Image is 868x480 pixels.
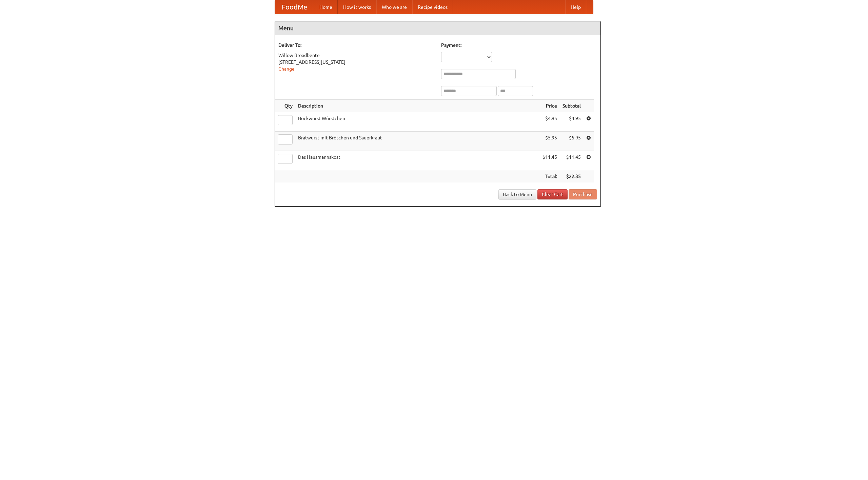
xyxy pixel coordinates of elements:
[540,100,560,112] th: Price
[569,189,597,199] button: Purchase
[412,0,453,14] a: Recipe videos
[275,100,295,112] th: Qty
[537,189,568,199] a: Clear Cart
[278,52,434,59] div: Willow Broadbente
[540,132,560,151] td: $5.95
[278,59,434,65] div: [STREET_ADDRESS][US_STATE]
[295,132,540,151] td: Bratwurst mit Brötchen und Sauerkraut
[560,100,584,112] th: Subtotal
[540,112,560,132] td: $4.95
[565,0,586,14] a: Help
[498,189,536,199] a: Back to Menu
[314,0,338,14] a: Home
[295,151,540,170] td: Das Hausmannskost
[275,0,314,14] a: FoodMe
[376,0,412,14] a: Who we are
[540,170,560,183] th: Total:
[338,0,376,14] a: How it works
[560,151,584,170] td: $11.45
[278,42,434,49] h5: Deliver To:
[295,112,540,132] td: Bockwurst Würstchen
[275,21,600,35] h4: Menu
[540,151,560,170] td: $11.45
[560,132,584,151] td: $5.95
[560,112,584,132] td: $4.95
[441,42,597,49] h5: Payment:
[295,100,540,112] th: Description
[560,170,584,183] th: $22.35
[278,66,295,72] a: Change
